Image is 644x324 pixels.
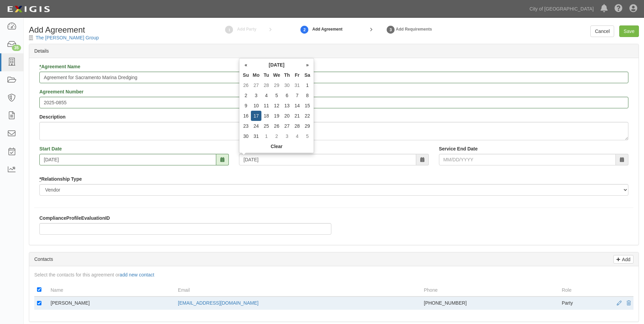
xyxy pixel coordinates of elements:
td: 27 [282,121,292,131]
th: Tu [261,70,272,80]
td: [PERSON_NAME] [48,296,175,310]
td: 12 [272,101,282,111]
i: Help Center - Complianz [614,5,623,13]
strong: Add Agreement [312,26,343,32]
strong: 2 [299,26,310,34]
p: Add [620,255,630,263]
input: Save [619,25,639,37]
abbr: required [39,176,41,182]
label: Agreement Name [39,63,80,70]
td: 31 [251,131,261,141]
a: Cancel [590,25,614,37]
td: 7 [292,90,302,101]
td: 17 [251,111,261,121]
th: [DATE] [251,60,302,70]
th: Fr [292,70,302,80]
td: 10 [251,101,261,111]
label: Relationship Type [39,176,82,182]
div: Select the contacts for this agreement or [29,271,639,278]
td: 6 [282,90,292,101]
strong: 3 [386,26,396,34]
td: 19 [272,111,282,121]
td: 30 [241,131,251,141]
strong: Add Requirements [396,27,432,32]
th: Th [282,70,292,80]
label: Start Date [39,145,62,152]
td: 28 [261,80,272,90]
a: add new contact [119,272,154,277]
a: [EMAIL_ADDRESS][DOMAIN_NAME] [178,300,258,306]
td: 22 [302,111,312,121]
td: 21 [292,111,302,121]
th: Clear [241,141,312,151]
a: The [PERSON_NAME] Group [36,35,99,40]
th: Sa [302,70,312,80]
td: 16 [241,111,251,121]
td: 13 [282,101,292,111]
h1: Add Agreement [29,25,169,34]
td: 15 [302,101,312,111]
td: 5 [272,90,282,101]
th: We [272,70,282,80]
td: 1 [302,80,312,90]
td: 3 [282,131,292,141]
td: 11 [261,101,272,111]
td: Party [559,296,606,310]
td: 2 [272,131,282,141]
a: Add [613,255,633,264]
a: 3 [386,22,396,37]
td: 30 [282,80,292,90]
td: 14 [292,101,302,111]
td: 8 [302,90,312,101]
label: ComplianceProfileEvaluationID [39,215,110,221]
th: » [302,60,312,70]
td: 3 [251,90,261,101]
td: 29 [272,80,282,90]
th: Phone [421,283,559,296]
img: logo-5460c22ac91f19d4615b14bd174203de0afe785f0fc80cf4dbbc73dc1793850b.png [5,3,52,15]
div: Details [29,44,639,58]
td: 25 [261,121,272,131]
td: 5 [302,131,312,141]
td: 31 [292,80,302,90]
td: 20 [282,111,292,121]
td: 9 [241,101,251,111]
td: 4 [261,90,272,101]
td: 4 [292,131,302,141]
td: 26 [241,80,251,90]
th: Mo [251,70,261,80]
input: MM/DD/YYYY [439,154,616,165]
div: Contacts [29,252,639,266]
td: 23 [241,121,251,131]
label: Description [39,113,66,120]
strong: Add Party [237,27,256,32]
strong: 1 [224,26,234,34]
a: City of [GEOGRAPHIC_DATA] [526,2,597,16]
th: « [241,60,251,70]
th: Su [241,70,251,80]
td: 18 [261,111,272,121]
label: Agreement Number [39,88,84,95]
input: MM/DD/YYYY [39,154,216,165]
th: Name [48,283,175,296]
td: 2 [241,90,251,101]
th: Role [559,283,606,296]
label: Service End Date [439,145,478,152]
td: 24 [251,121,261,131]
input: MM/DD/YYYY [239,154,416,165]
abbr: required [39,64,41,69]
td: [PHONE_NUMBER] [421,296,559,310]
div: 35 [12,45,21,51]
td: 27 [251,80,261,90]
th: Email [175,283,421,296]
td: 29 [302,121,312,131]
td: 1 [261,131,272,141]
a: Add Agreement [299,22,310,37]
td: 26 [272,121,282,131]
td: 28 [292,121,302,131]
